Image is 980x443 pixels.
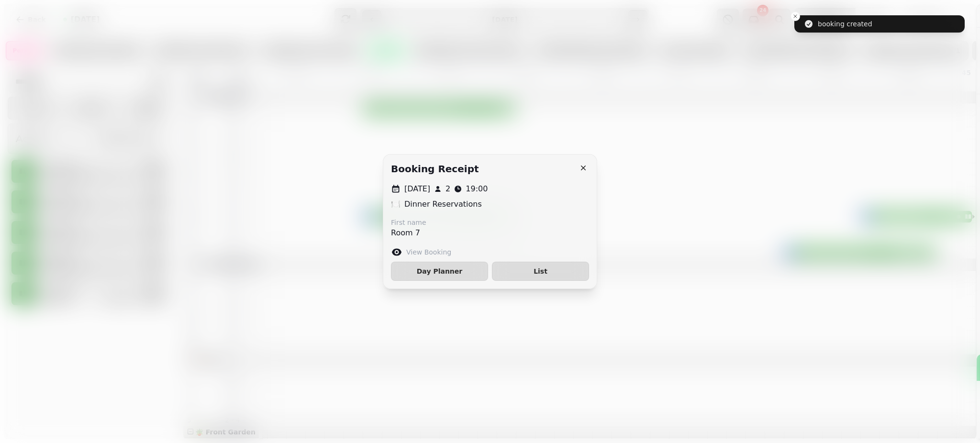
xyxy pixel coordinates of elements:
[391,218,426,227] label: First name
[391,262,488,281] button: Day Planner
[466,183,488,195] p: 19:00
[404,199,482,210] p: Dinner Reservations
[391,199,401,210] p: 🍽️
[391,162,479,176] h2: Booking receipt
[406,247,451,257] label: View Booking
[399,268,480,275] span: Day Planner
[500,268,581,275] span: List
[492,262,589,281] button: List
[445,183,450,195] p: 2
[391,227,426,239] p: Room 7
[404,183,430,195] p: [DATE]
